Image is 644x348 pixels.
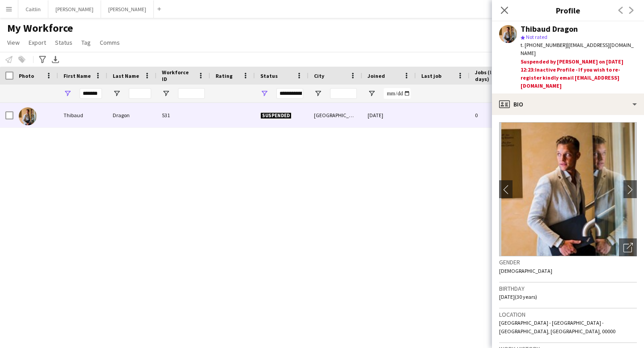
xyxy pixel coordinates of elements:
span: t. [PHONE_NUMBER] [521,42,567,48]
button: Open Filter Menu [260,89,268,98]
span: First Name [64,72,91,79]
span: Not rated [526,34,547,40]
div: [GEOGRAPHIC_DATA] [309,103,362,127]
img: Thibaud Dragon [19,107,37,125]
a: Status [51,37,76,48]
input: Joined Filter Input [384,88,411,99]
span: Suspended [260,112,292,119]
button: Open Filter Menu [368,89,376,98]
div: [DATE] [362,103,416,127]
img: Crew avatar or photo [499,122,637,256]
h3: Location [499,310,637,318]
button: Open Filter Menu [314,89,322,98]
span: Jobs (last 90 days) [475,69,512,82]
div: Bio [492,93,644,115]
div: Dragon [107,103,157,127]
span: Status [55,38,72,47]
span: Status [260,72,278,79]
span: [GEOGRAPHIC_DATA] - [GEOGRAPHIC_DATA] - [GEOGRAPHIC_DATA], [GEOGRAPHIC_DATA], 00000 [499,319,615,334]
input: City Filter Input [330,88,357,99]
div: 531 [157,103,210,127]
span: Photo [19,72,34,79]
h3: Gender [499,258,637,266]
app-action-btn: Export XLSX [50,54,61,65]
span: Last job [421,72,441,79]
span: Inactive Profile - If you wish to re-register kindly email [EMAIL_ADDRESS][DOMAIN_NAME] [521,66,620,89]
span: [DATE] (30 years) [499,293,537,300]
button: Open Filter Menu [162,89,170,98]
input: First Name Filter Input [80,88,102,99]
button: [PERSON_NAME] [101,0,154,18]
a: Tag [78,37,94,48]
input: Workforce ID Filter Input [178,88,205,99]
input: Last Name Filter Input [129,88,151,99]
span: My Workforce [7,21,73,35]
button: Open Filter Menu [64,89,72,98]
div: 0 [470,103,528,127]
span: Rating [216,72,233,79]
span: Tag [81,38,91,47]
div: Suspended by [PERSON_NAME] on [DATE] 12:23: [521,58,637,90]
a: Export [25,37,50,48]
h3: Birthday [499,284,637,293]
h3: Profile [492,4,644,16]
span: City [314,72,324,79]
button: [PERSON_NAME] [48,0,101,18]
span: Workforce ID [162,69,194,82]
button: Caitlin [18,0,48,18]
span: Last Name [113,72,139,79]
div: Thibaud [58,103,107,127]
span: Export [29,38,46,47]
app-action-btn: Advanced filters [37,54,48,65]
span: Joined [368,72,385,79]
span: Comms [100,38,120,47]
a: View [4,37,23,48]
div: Open photos pop-in [619,238,637,256]
span: | [EMAIL_ADDRESS][DOMAIN_NAME] [521,42,634,56]
div: Thibaud Dragon [521,25,578,33]
span: View [7,38,20,47]
a: Comms [96,37,123,48]
button: Open Filter Menu [113,89,121,98]
span: [DEMOGRAPHIC_DATA] [499,267,552,274]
